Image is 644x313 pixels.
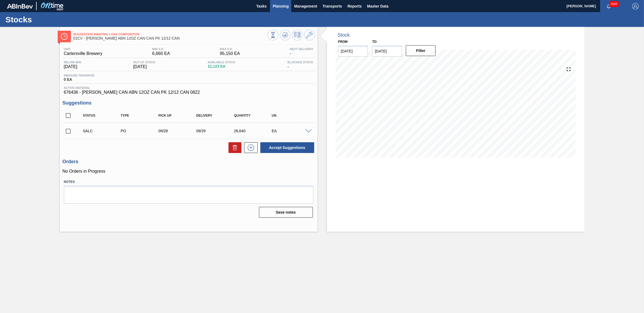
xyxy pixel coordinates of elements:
[289,47,315,56] div: -
[152,47,170,51] span: MIN S.P.
[7,4,33,9] img: TNhmsLtSVTkK8tSr43FrP2fwEKptu5GPRR3wAAAABJRU5ErkJggg==
[5,16,101,23] h1: Stocks
[290,47,313,51] span: Next Delivery
[64,64,81,69] span: [DATE]
[338,32,350,38] div: Stock
[64,78,95,82] span: 0 EA
[372,46,402,57] input: mm/dd/yyyy
[233,114,275,117] div: Quantity
[133,64,155,69] span: [DATE]
[367,3,388,9] span: Master Data
[63,159,315,165] h3: Orders
[64,47,102,51] span: Unit
[64,51,102,56] span: Cartersville Brewery
[82,114,124,117] div: Status
[152,51,170,56] span: 6,660 EA
[64,74,95,77] span: Inbound Transfer
[258,142,315,154] div: Accept Suggestions
[294,3,317,9] span: Management
[347,3,362,9] span: Reports
[372,40,376,44] label: to
[600,2,617,10] button: Notifications
[255,3,267,9] span: Tasks
[220,47,240,51] span: MAX S.P.
[323,3,342,9] span: Transports
[133,61,155,64] span: Out Of Stock
[609,1,619,7] span: 2685
[208,64,236,68] span: 12,123 EA
[280,30,290,40] button: Update Chart
[286,61,315,69] div: -
[338,40,348,44] label: From
[63,169,315,174] p: No Orders in Progress
[119,114,162,117] div: Type
[208,61,236,64] span: Available Stock
[73,33,268,36] span: Suggestion Awaiting Load Composition
[632,3,639,9] img: Logout
[63,100,315,106] h3: Suggestions
[304,30,315,40] button: Go to Master Data / General
[195,114,238,117] div: Delivery
[73,36,268,40] span: 01CV - CARR ABN 12OZ CAN CAN PK 12/12 CAN
[338,46,368,57] input: mm/dd/yyyy
[260,142,314,153] button: Accept Suggestions
[288,61,313,64] span: Blocked Stock
[220,51,240,56] span: 95,150 EA
[270,114,313,117] div: UN
[64,90,313,95] span: 676436 - [PERSON_NAME] CAN ABN 12OZ CAN PK 12/12 CAN 0822
[226,142,241,153] div: Delete Suggestions
[64,61,81,64] span: Below Min
[292,30,303,40] button: Schedule Inventory
[157,129,200,133] div: 09/28/2025
[259,207,313,218] button: Save notes
[61,33,68,40] img: Ícone
[233,129,275,133] div: 26,640
[64,86,313,89] span: Active Material
[268,30,278,40] button: Stocks Overview
[64,178,313,186] label: Notes
[406,45,436,56] button: Filter
[82,129,124,133] div: Suggestion Awaiting Load Composition
[273,3,289,9] span: Planning
[119,129,162,133] div: Purchase order
[195,129,238,133] div: 09/29/2025
[241,142,258,153] div: New suggestion
[270,129,313,133] div: EA
[157,114,200,117] div: Pick up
